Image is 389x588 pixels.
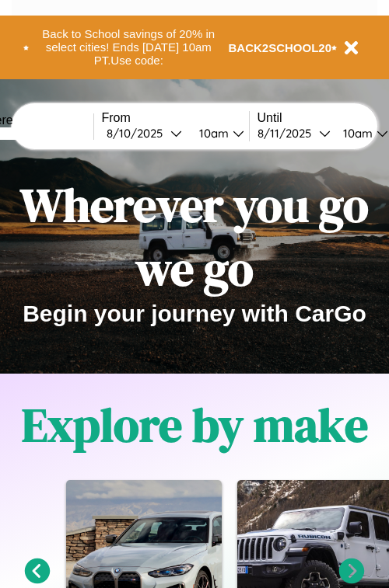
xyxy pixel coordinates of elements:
button: Back to School savings of 20% in select cities! Ends [DATE] 10am PT.Use code: [29,23,229,71]
button: 8/10/2025 [102,125,187,141]
div: 10am [335,126,377,141]
button: 10am [187,125,249,141]
label: From [102,111,249,125]
h1: Explore by make [22,393,368,457]
div: 8 / 11 / 2025 [258,126,319,141]
div: 8 / 10 / 2025 [107,126,170,141]
div: 10am [191,126,233,141]
b: BACK2SCHOOL20 [229,41,332,54]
